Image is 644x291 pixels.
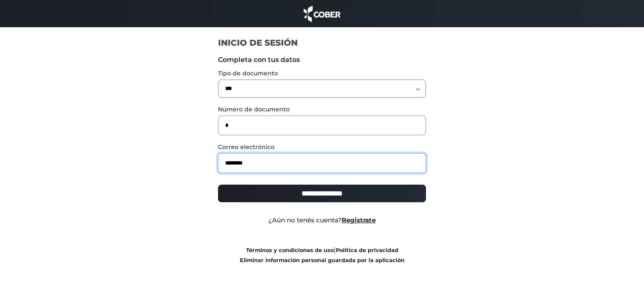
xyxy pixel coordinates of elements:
[218,69,426,78] label: Tipo de documento
[212,245,433,265] div: |
[336,247,398,253] a: Política de privacidad
[218,105,426,114] label: Número de documento
[218,143,426,152] label: Correo electrónico
[301,4,343,23] img: cober_marca.png
[246,247,334,253] a: Términos y condiciones de uso
[212,216,433,225] div: ¿Aún no tenés cuenta?
[218,37,426,48] h1: INICIO DE SESIÓN
[240,257,405,263] a: Eliminar información personal guardada por la aplicación
[218,55,426,65] label: Completa con tus datos
[342,216,376,224] a: Registrate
